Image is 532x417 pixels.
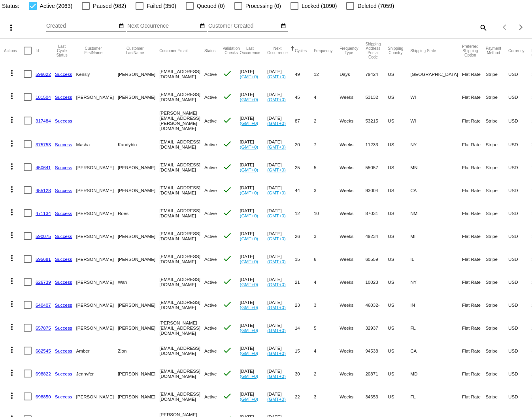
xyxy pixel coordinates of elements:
[508,62,532,85] mat-cell: USD
[340,270,365,293] mat-cell: Weeks
[388,46,403,55] button: Change sorting for ShippingCountry
[340,62,365,85] mat-cell: Days
[388,133,410,156] mat-cell: US
[118,247,159,270] mat-cell: [PERSON_NAME]
[36,48,39,53] button: Change sorting for Id
[76,316,118,339] mat-cell: [PERSON_NAME]
[118,225,159,247] mat-cell: [PERSON_NAME]
[410,48,436,53] button: Change sorting for ShippingState
[267,167,286,172] a: (GMT+0)
[340,179,365,202] mat-cell: Weeks
[410,225,462,247] mat-cell: MI
[204,48,215,53] button: Change sorting for Status
[340,293,365,316] mat-cell: Weeks
[267,339,295,362] mat-cell: [DATE]
[240,385,268,408] mat-cell: [DATE]
[267,282,286,287] a: (GMT+0)
[118,293,159,316] mat-cell: [PERSON_NAME]
[462,270,486,293] mat-cell: Flat Rate
[388,247,410,270] mat-cell: US
[508,362,532,385] mat-cell: USD
[55,118,72,123] a: Success
[388,202,410,225] mat-cell: US
[486,108,508,133] mat-cell: Stripe
[388,225,410,247] mat-cell: US
[36,142,51,147] a: 375753
[340,339,365,362] mat-cell: Weeks
[240,225,268,247] mat-cell: [DATE]
[462,44,479,57] button: Change sorting for PreferredShippingOption
[267,316,295,339] mat-cell: [DATE]
[388,293,410,316] mat-cell: US
[267,270,295,293] mat-cell: [DATE]
[314,133,340,156] mat-cell: 7
[314,270,340,293] mat-cell: 4
[7,162,17,171] mat-icon: more_vert
[340,133,365,156] mat-cell: Weeks
[410,62,462,85] mat-cell: [GEOGRAPHIC_DATA]
[159,179,204,202] mat-cell: [EMAIL_ADDRESS][DOMAIN_NAME]
[410,247,462,270] mat-cell: IL
[486,46,501,55] button: Change sorting for PaymentMethod.Type
[295,48,307,53] button: Change sorting for Cycles
[314,48,332,53] button: Change sorting for Frequency
[365,85,388,108] mat-cell: 53132
[118,156,159,179] mat-cell: [PERSON_NAME]
[295,247,314,270] mat-cell: 15
[314,156,340,179] mat-cell: 5
[240,362,268,385] mat-cell: [DATE]
[486,179,508,202] mat-cell: Stripe
[462,85,486,108] mat-cell: Flat Rate
[486,202,508,225] mat-cell: Stripe
[240,247,268,270] mat-cell: [DATE]
[159,133,204,156] mat-cell: [EMAIL_ADDRESS][DOMAIN_NAME]
[240,236,258,241] a: (GMT+0)
[508,202,532,225] mat-cell: USD
[314,62,340,85] mat-cell: 12
[462,225,486,247] mat-cell: Flat Rate
[159,362,204,385] mat-cell: [EMAIL_ADDRESS][DOMAIN_NAME]
[486,85,508,108] mat-cell: Stripe
[295,156,314,179] mat-cell: 25
[55,44,69,57] button: Change sorting for LastProcessingCycleId
[267,85,295,108] mat-cell: [DATE]
[281,23,286,29] mat-icon: date_range
[240,316,268,339] mat-cell: [DATE]
[508,108,532,133] mat-cell: USD
[7,230,17,240] mat-icon: more_vert
[295,202,314,225] mat-cell: 12
[462,156,486,179] mat-cell: Flat Rate
[240,108,268,133] mat-cell: [DATE]
[159,85,204,108] mat-cell: [EMAIL_ADDRESS][DOMAIN_NAME]
[55,72,72,77] a: Success
[365,316,388,339] mat-cell: 32937
[55,279,72,285] a: Success
[314,202,340,225] mat-cell: 10
[240,133,268,156] mat-cell: [DATE]
[36,325,51,330] a: 657875
[295,316,314,339] mat-cell: 14
[340,202,365,225] mat-cell: Weeks
[240,74,258,79] a: (GMT+0)
[240,121,258,126] a: (GMT+0)
[365,339,388,362] mat-cell: 94538
[388,62,410,85] mat-cell: US
[240,305,258,310] a: (GMT+0)
[240,167,258,172] a: (GMT+0)
[267,259,286,264] a: (GMT+0)
[240,62,268,85] mat-cell: [DATE]
[240,179,268,202] mat-cell: [DATE]
[240,190,258,195] a: (GMT+0)
[388,362,410,385] mat-cell: US
[365,362,388,385] mat-cell: 20871
[267,156,295,179] mat-cell: [DATE]
[267,385,295,408] mat-cell: [DATE]
[159,156,204,179] mat-cell: [EMAIL_ADDRESS][DOMAIN_NAME]
[388,339,410,362] mat-cell: US
[410,293,462,316] mat-cell: IN
[76,133,118,156] mat-cell: Masha
[76,385,118,408] mat-cell: [PERSON_NAME]
[240,374,258,379] a: (GMT+0)
[36,211,51,216] a: 471134
[7,68,17,78] mat-icon: more_vert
